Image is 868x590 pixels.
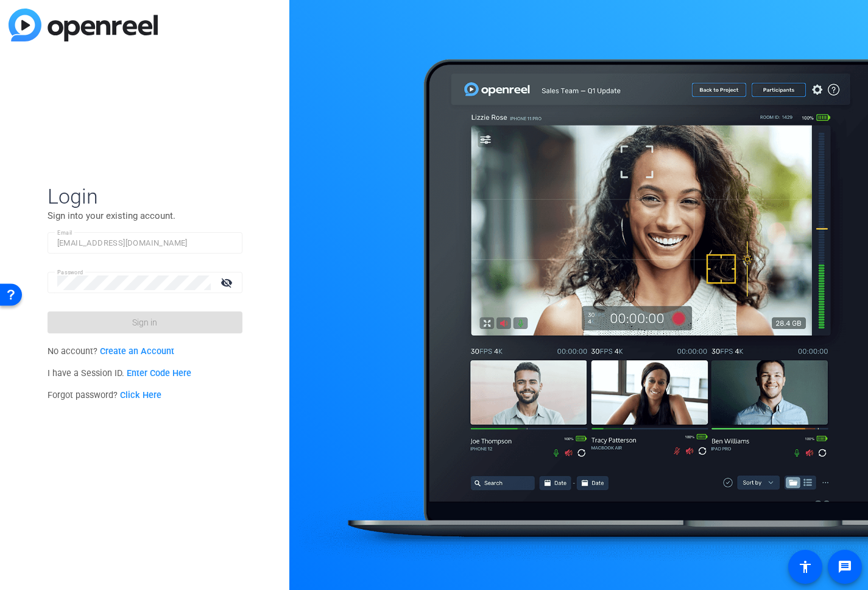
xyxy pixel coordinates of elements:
[57,229,72,236] mat-label: Email
[48,346,175,357] span: No account?
[798,560,813,574] mat-icon: accessibility
[48,183,242,209] span: Login
[9,9,158,41] img: blue-gradient.svg
[127,368,191,379] a: Enter Code Here
[838,560,852,574] mat-icon: message
[120,390,161,400] a: Click Here
[48,390,162,400] span: Forgot password?
[48,368,192,379] span: I have a Session ID.
[57,236,233,251] input: Enter Email Address
[100,346,174,357] a: Create an Account
[213,274,242,291] mat-icon: visibility_off
[57,269,83,275] mat-label: Password
[48,209,242,222] p: Sign into your existing account.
